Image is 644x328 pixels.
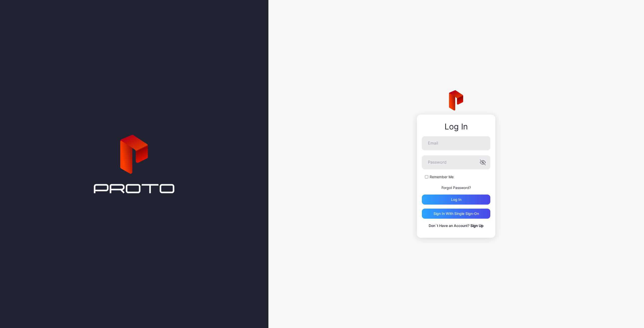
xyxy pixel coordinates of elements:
button: Password [480,159,486,165]
a: Sign Up [470,223,484,228]
a: Forgot Password? [441,185,471,190]
input: Email [422,136,490,150]
p: Don`t Have an Account? [422,223,490,229]
input: Password [422,155,490,169]
div: Log In [422,122,490,131]
button: Sign in With Single Sign-On [422,209,490,219]
div: Log in [451,198,461,202]
div: Sign in With Single Sign-On [433,212,479,216]
label: Remember Me [430,174,454,179]
button: Log in [422,195,490,205]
